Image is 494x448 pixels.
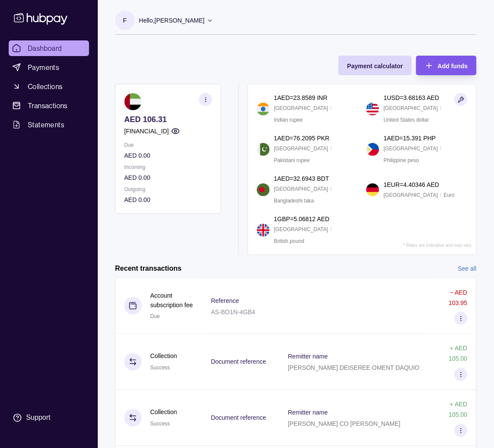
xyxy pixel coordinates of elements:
p: AED 106.31 [124,115,212,124]
p: Reference [211,297,239,304]
p: Collection [150,408,177,417]
span: Transactions [28,100,68,111]
p: Outgoing [124,185,212,194]
p: + AED 105.00 [449,345,467,362]
img: us [366,103,379,116]
span: Statements [28,119,64,130]
p: AED 0.00 [124,195,212,205]
p: AS-BO1N-4GB4 [211,309,255,315]
p: 1 USD = 3.68163 AED [384,93,439,103]
p: [GEOGRAPHIC_DATA] [384,103,438,113]
button: Add funds [416,56,477,75]
span: Collections [28,81,63,92]
p: Hello, [PERSON_NAME] [139,16,205,25]
p: Remitter name [288,409,328,416]
p: / [331,225,332,234]
p: − AED 103.95 [449,289,467,306]
p: Pakistani rupee [274,156,310,165]
p: [GEOGRAPHIC_DATA] [384,190,438,200]
p: [PERSON_NAME] DEISEREE OMENT DAQUIO [288,365,420,372]
button: Payment calculator [338,56,411,75]
p: F [123,16,127,25]
span: Dashboard [28,43,62,53]
span: Add funds [438,63,468,70]
p: / [440,190,441,200]
p: 1 AED = 23.8589 INR [274,93,328,103]
img: in [257,103,270,116]
p: Collection [150,352,177,361]
span: Payment calculator [347,63,403,70]
p: 1 GBP = 5.06812 AED [274,214,330,224]
span: Success [150,421,170,427]
a: Dashboard [9,40,89,56]
span: Due [150,314,160,320]
span: Success [150,365,170,371]
p: Incoming [124,163,212,172]
p: * Rates are indicative and may vary [404,243,472,248]
div: Support [26,413,50,423]
a: Payments [9,60,89,75]
a: Collections [9,79,89,94]
a: Statements [9,117,89,133]
p: [GEOGRAPHIC_DATA] [384,144,438,153]
p: [GEOGRAPHIC_DATA] [274,184,328,194]
p: AED 0.00 [124,151,212,160]
p: United States dollar [384,115,429,125]
a: See all [458,264,477,273]
p: [GEOGRAPHIC_DATA] [274,103,328,113]
p: 1 AED = 15.391 PHP [384,133,436,143]
p: / [331,184,332,194]
p: Document reference [211,415,266,421]
p: [GEOGRAPHIC_DATA] [274,225,328,234]
p: 1 AED = 76.2095 PKR [274,133,330,143]
p: British pound [274,236,305,246]
a: Transactions [9,98,89,113]
p: Document reference [211,358,266,365]
p: Remitter name [288,353,328,360]
img: bd [257,183,270,196]
p: Euro [444,190,455,200]
p: 1 EUR = 4.40346 AED [384,180,439,189]
span: Payments [28,62,59,73]
img: pk [257,143,270,156]
p: / [331,144,332,153]
p: [PERSON_NAME] CO [PERSON_NAME] [288,421,401,428]
p: / [331,103,332,113]
p: Indian rupee [274,115,303,125]
p: / [440,144,441,153]
p: Due [124,140,212,150]
p: [GEOGRAPHIC_DATA] [274,144,328,153]
a: Support [9,409,89,427]
p: 1 AED = 32.6943 BDT [274,174,329,183]
p: / [440,103,441,113]
img: gb [257,224,270,237]
img: ph [366,143,379,156]
img: de [366,183,379,196]
img: ae [124,93,142,110]
p: [FINANCIAL_ID] [124,126,169,136]
h2: Recent transactions [115,264,182,273]
p: Philippine peso [384,156,419,165]
p: Account subscription fee [150,291,194,310]
p: AED 0.00 [124,173,212,183]
p: + AED 105.00 [449,401,467,418]
p: Bangladeshi taka [274,196,314,206]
